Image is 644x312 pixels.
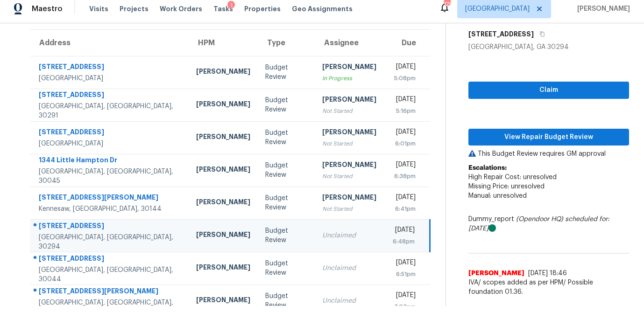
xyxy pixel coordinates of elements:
[196,295,250,307] div: [PERSON_NAME]
[196,165,250,176] div: [PERSON_NAME]
[465,4,530,14] span: [GEOGRAPHIC_DATA]
[189,30,258,56] th: HPM
[196,230,250,242] div: [PERSON_NAME]
[391,270,416,279] div: 6:51pm
[322,231,376,240] div: Unclaimed
[391,225,415,237] div: [DATE]
[391,74,416,83] div: 5:08pm
[265,226,307,245] div: Budget Review
[391,95,416,106] div: [DATE]
[468,29,534,39] h5: [STREET_ADDRESS]
[39,254,181,265] div: [STREET_ADDRESS]
[384,30,430,56] th: Due
[227,1,235,10] div: 1
[391,139,416,148] div: 6:01pm
[391,204,416,214] div: 6:41pm
[322,296,376,305] div: Unclaimed
[322,263,376,273] div: Unclaimed
[196,197,250,209] div: [PERSON_NAME]
[265,128,307,147] div: Budget Review
[468,82,629,99] button: Claim
[468,149,629,159] p: This Budget Review requires GM approval
[322,62,376,74] div: [PERSON_NAME]
[196,67,250,78] div: [PERSON_NAME]
[391,193,416,204] div: [DATE]
[391,291,416,302] div: [DATE]
[315,30,384,56] th: Assignee
[468,183,545,190] span: Missing Price: unresolved
[322,74,376,83] div: In Progress
[468,193,527,199] span: Manual: unresolved
[391,258,416,270] div: [DATE]
[39,155,181,167] div: 1344 Little Hampton Dr
[120,4,149,14] span: Projects
[391,127,416,139] div: [DATE]
[39,102,181,120] div: [GEOGRAPHIC_DATA], [GEOGRAPHIC_DATA], 30291
[39,139,181,148] div: [GEOGRAPHIC_DATA]
[196,132,250,144] div: [PERSON_NAME]
[573,4,630,14] span: [PERSON_NAME]
[391,172,416,181] div: 6:38pm
[391,237,415,246] div: 6:48pm
[32,4,63,14] span: Maestro
[292,4,353,14] span: Geo Assignments
[468,269,524,278] span: [PERSON_NAME]
[39,204,181,214] div: Kennesaw, [GEOGRAPHIC_DATA], 30144
[39,193,181,204] div: [STREET_ADDRESS][PERSON_NAME]
[265,161,307,180] div: Budget Review
[391,160,416,172] div: [DATE]
[39,90,181,102] div: [STREET_ADDRESS]
[322,193,376,204] div: [PERSON_NAME]
[468,215,629,233] div: Dummy_report
[265,96,307,114] div: Budget Review
[468,278,629,297] span: IVA/ scopes added as per HPM/ Possible foundation 01.36.
[528,270,567,277] span: [DATE] 18:46
[265,291,307,310] div: Budget Review
[322,204,376,214] div: Not Started
[322,106,376,116] div: Not Started
[322,139,376,148] div: Not Started
[89,4,108,14] span: Visits
[322,172,376,181] div: Not Started
[39,221,181,233] div: [STREET_ADDRESS]
[468,165,507,171] b: Escalations:
[476,132,622,143] span: View Repair Budget Review
[160,4,202,14] span: Work Orders
[391,62,416,74] div: [DATE]
[265,194,307,212] div: Budget Review
[468,42,629,52] div: [GEOGRAPHIC_DATA], GA 30294
[468,129,629,146] button: View Repair Budget Review
[39,167,181,186] div: [GEOGRAPHIC_DATA], [GEOGRAPHIC_DATA], 30045
[322,127,376,139] div: [PERSON_NAME]
[322,160,376,172] div: [PERSON_NAME]
[476,84,622,96] span: Claim
[39,127,181,139] div: [STREET_ADDRESS]
[244,4,281,14] span: Properties
[196,263,250,274] div: [PERSON_NAME]
[322,95,376,106] div: [PERSON_NAME]
[534,26,546,42] button: Copy Address
[39,286,181,298] div: [STREET_ADDRESS][PERSON_NAME]
[39,74,181,83] div: [GEOGRAPHIC_DATA]
[391,106,416,116] div: 5:16pm
[39,62,181,74] div: [STREET_ADDRESS]
[265,259,307,277] div: Budget Review
[30,30,189,56] th: Address
[391,302,416,312] div: 7:07pm
[265,63,307,82] div: Budget Review
[196,99,250,111] div: [PERSON_NAME]
[258,30,314,56] th: Type
[516,216,563,222] i: (Opendoor HQ)
[468,174,557,180] span: High Repair Cost: unresolved
[39,233,181,251] div: [GEOGRAPHIC_DATA], [GEOGRAPHIC_DATA], 30294
[39,265,181,284] div: [GEOGRAPHIC_DATA], [GEOGRAPHIC_DATA], 30044
[213,6,233,12] span: Tasks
